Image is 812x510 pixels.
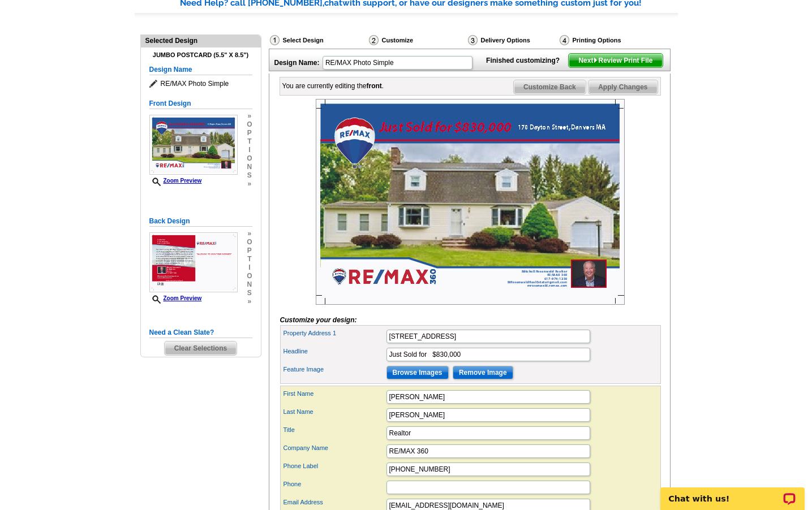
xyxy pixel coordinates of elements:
span: i [247,263,252,272]
label: Company Name [283,443,385,453]
span: n [247,280,252,289]
strong: Design Name: [274,59,320,67]
img: Select Design [270,35,280,45]
span: o [247,120,252,129]
span: p [247,247,252,255]
span: s [247,171,252,180]
h5: Need a Clean Slate? [149,327,252,338]
label: Last Name [283,407,385,417]
strong: Finished customizing? [486,57,566,64]
label: Feature Image [283,365,385,374]
img: Z18900130_00001_1.jpg [149,115,238,175]
span: Apply Changes [588,80,657,94]
div: Delivery Options [467,34,558,46]
a: Zoom Preview [149,178,202,184]
span: i [247,146,252,154]
span: n [247,163,252,171]
span: » [247,230,252,238]
span: s [247,289,252,297]
span: t [247,255,252,263]
a: Zoom Preview [149,295,202,301]
iframe: LiveChat chat widget [653,474,812,510]
div: You are currently editing the . [282,81,384,91]
h4: Jumbo Postcard (5.5" x 8.5") [149,51,252,59]
span: » [247,180,252,188]
span: » [247,112,252,120]
div: Printing Options [558,34,659,46]
div: Select Design [269,34,368,49]
img: Customize [369,35,379,45]
span: Customize Back [514,80,586,94]
span: t [247,137,252,146]
div: Selected Design [141,35,261,46]
span: Next Review Print File [569,54,662,67]
label: Phone [283,479,385,489]
span: o [247,238,252,247]
img: button-next-arrow-white.png [593,58,598,63]
img: Printing Options & Summary [560,35,569,45]
h5: Design Name [149,64,252,75]
input: Browse Images [386,366,449,379]
label: Property Address 1 [283,329,385,338]
b: front [367,82,382,90]
h5: Back Design [149,216,252,227]
span: Clear Selections [165,342,237,355]
label: Headline [283,347,385,356]
h5: Front Design [149,98,252,109]
label: Phone Label [283,461,385,471]
span: o [247,272,252,280]
img: Z18900130_00001_2.jpg [149,232,238,292]
i: Customize your design: [280,316,357,324]
span: p [247,129,252,137]
span: o [247,154,252,163]
label: Email Address [283,498,385,507]
img: Delivery Options [468,35,478,45]
label: First Name [283,389,385,399]
input: Remove Image [453,366,513,379]
span: RE/MAX Photo Simple [149,78,252,89]
label: Title [283,425,385,435]
div: Customize [368,34,467,49]
span: » [247,297,252,306]
img: Z18900130_00001_1.jpg [316,99,625,305]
